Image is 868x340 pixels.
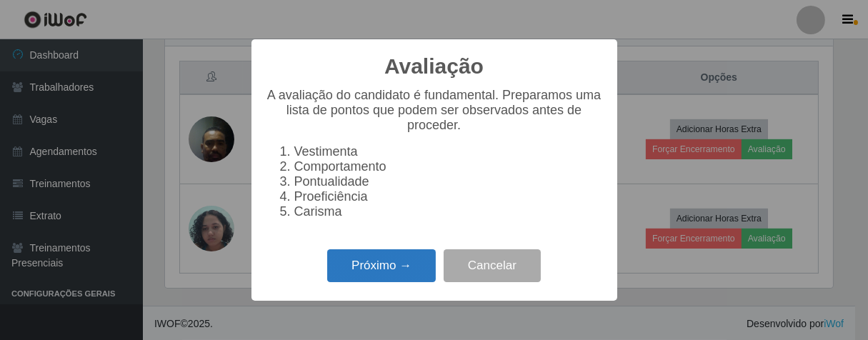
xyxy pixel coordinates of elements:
li: Pontualidade [294,174,603,189]
li: Comportamento [294,159,603,174]
button: Cancelar [444,249,541,283]
li: Carisma [294,204,603,219]
h2: Avaliação [384,54,484,79]
li: Vestimenta [294,144,603,159]
p: A avaliação do candidato é fundamental. Preparamos uma lista de pontos que podem ser observados a... [266,88,603,133]
li: Proeficiência [294,189,603,204]
button: Próximo → [327,249,436,283]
